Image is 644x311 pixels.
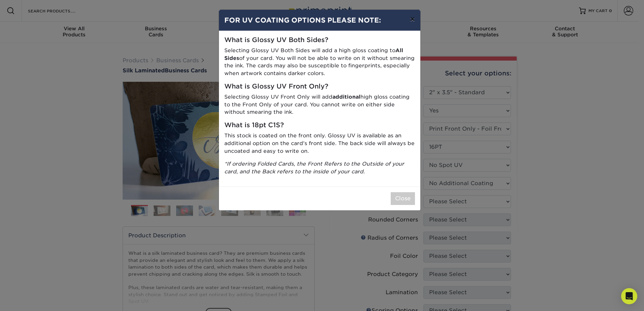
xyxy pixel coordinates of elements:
[224,122,415,129] h5: What is 18pt C1S?
[224,36,415,44] h5: What is Glossy UV Both Sides?
[224,161,404,175] i: *If ordering Folded Cards, the Front Refers to the Outside of your card, and the Back refers to t...
[621,288,637,304] div: Open Intercom Messenger
[224,15,415,25] h4: FOR UV COATING OPTIONS PLEASE NOTE:
[332,94,360,100] strong: additional
[224,93,415,116] p: Selecting Glossy UV Front Only will add high gloss coating to the Front Only of your card. You ca...
[224,83,415,91] h5: What is Glossy UV Front Only?
[224,47,415,77] p: Selecting Glossy UV Both Sides will add a high gloss coating to of your card. You will not be abl...
[391,192,415,205] button: Close
[405,10,420,29] button: ×
[224,132,415,155] p: This stock is coated on the front only. Glossy UV is available as an additional option on the car...
[224,47,403,61] strong: All Sides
